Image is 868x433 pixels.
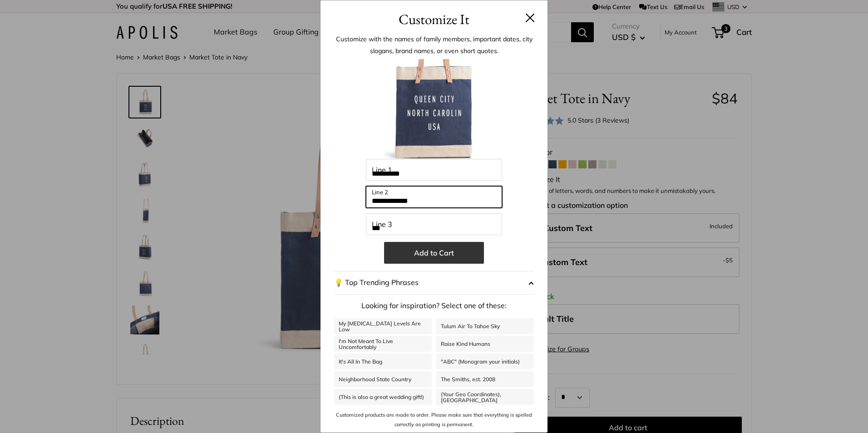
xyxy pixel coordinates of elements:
[384,242,484,264] button: Add to Cart
[334,371,432,387] a: Neighborhood State Country
[334,318,432,334] a: My [MEDICAL_DATA] Levels Are Low
[334,33,534,57] p: Customize with the names of family members, important dates, city slogans, brand names, or even s...
[334,9,534,30] h3: Customize It
[334,389,432,405] a: (This is also a great wedding gift!)
[334,299,534,313] p: Looking for inspiration? Select one of these:
[334,410,534,429] p: Customized products are made to order. Please make sure that everything is spelled correctly as p...
[436,371,534,387] a: The Smiths, est. 2008
[436,336,534,352] a: Raise Kind Humans
[436,354,534,369] a: "ABC" (Monogram your initials)
[384,59,484,159] img: customizer-prod
[334,336,432,352] a: I'm Not Meant To Live Uncomfortably
[334,354,432,369] a: It's All In The Bag
[436,318,534,334] a: Tulum Air To Tahoe Sky
[436,389,534,405] a: (Your Geo Coordinates), [GEOGRAPHIC_DATA]
[334,271,534,295] button: 💡 Top Trending Phrases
